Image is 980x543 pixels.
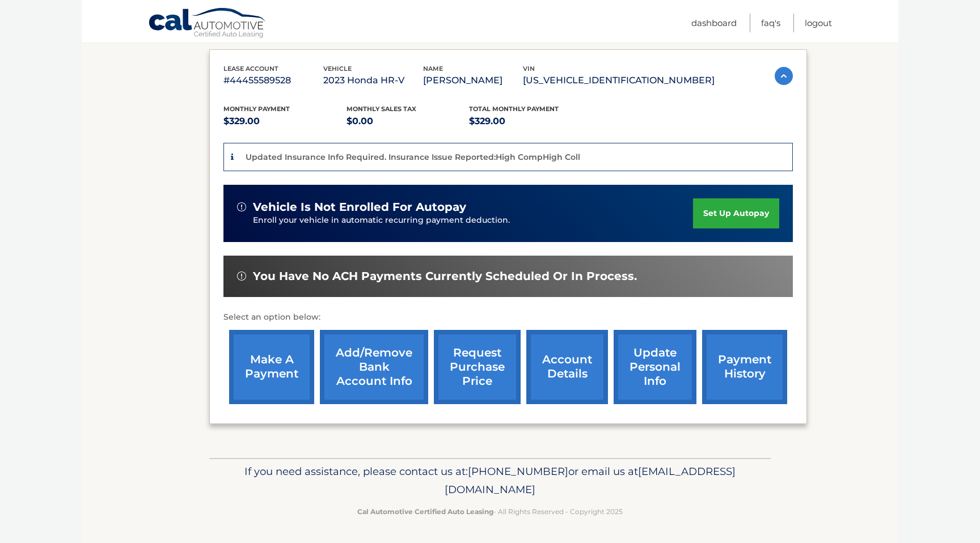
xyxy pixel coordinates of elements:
[246,152,580,162] p: Updated Insurance Info Required. Insurance Issue Reported:High CompHigh Coll
[761,14,780,32] a: FAQ's
[423,73,523,88] p: [PERSON_NAME]
[702,330,787,404] a: payment history
[223,105,290,113] span: Monthly Payment
[253,214,693,227] p: Enroll your vehicle in automatic recurring payment deduction.
[148,7,267,40] a: Cal Automotive
[323,73,423,88] p: 2023 Honda HR-V
[320,330,428,404] a: Add/Remove bank account info
[693,198,779,228] a: set up autopay
[253,269,637,283] span: You have no ACH payments currently scheduled or in process.
[775,67,793,85] img: accordion-active.svg
[469,113,592,129] p: $329.00
[253,200,466,214] span: vehicle is not enrolled for autopay
[469,105,559,113] span: Total Monthly Payment
[805,14,832,32] a: Logout
[347,105,416,113] span: Monthly sales Tax
[223,311,793,324] p: Select an option below:
[434,330,521,404] a: request purchase price
[523,65,535,73] span: vin
[229,330,314,404] a: make a payment
[423,65,443,73] span: name
[523,73,715,88] p: [US_VEHICLE_IDENTIFICATION_NUMBER]
[357,507,493,516] strong: Cal Automotive Certified Auto Leasing
[468,465,568,478] span: [PHONE_NUMBER]
[323,65,352,73] span: vehicle
[223,73,323,88] p: #44455589528
[223,113,347,129] p: $329.00
[526,330,608,404] a: account details
[614,330,696,404] a: update personal info
[217,463,763,499] p: If you need assistance, please contact us at: or email us at
[223,65,278,73] span: lease account
[217,506,763,517] p: - All Rights Reserved - Copyright 2025
[691,14,737,32] a: Dashboard
[347,113,470,129] p: $0.00
[237,202,246,211] img: alert-white.svg
[237,271,246,281] img: alert-white.svg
